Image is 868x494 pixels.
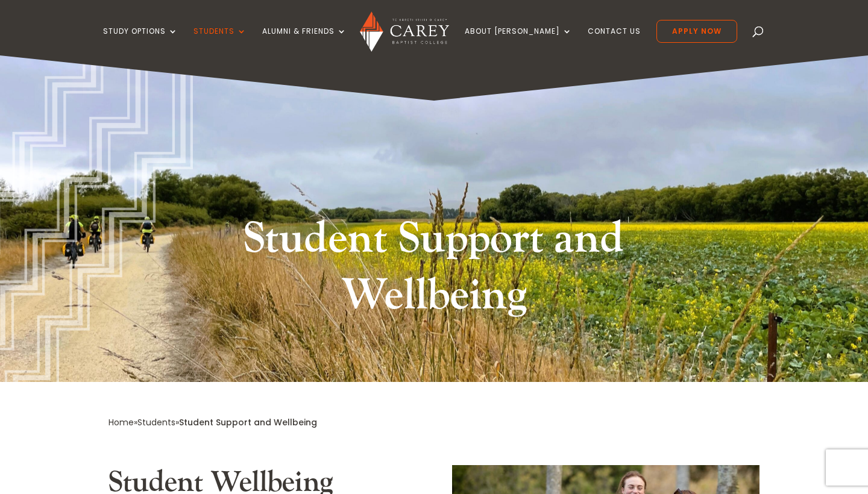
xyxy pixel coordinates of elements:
span: Student Support and Wellbeing [179,416,317,428]
a: Home [108,416,134,428]
span: » » [108,416,317,428]
a: Apply Now [656,20,737,43]
a: Contact Us [588,27,641,55]
a: Students [193,27,247,55]
img: Carey Baptist College [360,11,448,52]
a: Study Options [103,27,178,55]
h1: Student Support and Wellbeing [208,211,660,330]
a: About [PERSON_NAME] [465,27,572,55]
a: Students [137,416,175,428]
a: Alumni & Friends [262,27,347,55]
